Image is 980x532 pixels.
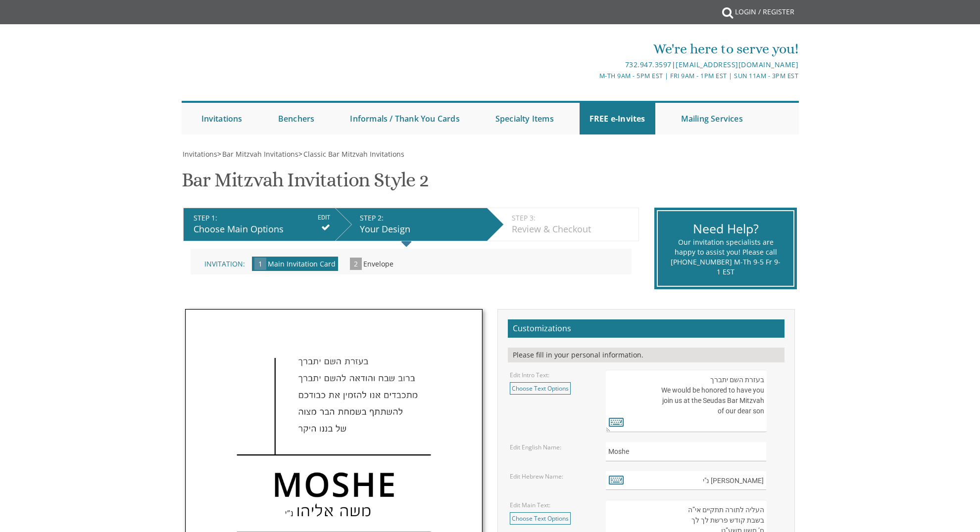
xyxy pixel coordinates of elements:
a: FREE e-Invites [580,103,655,134]
span: > [217,149,298,159]
div: STEP 2: [360,213,482,223]
span: 1 [254,258,266,270]
a: Specialty Items [486,103,564,134]
a: Mailing Services [671,103,753,134]
div: Need Help? [670,220,781,238]
a: [EMAIL_ADDRESS][DOMAIN_NAME] [676,60,798,69]
a: Invitations [182,149,217,159]
label: Edit Intro Text: [510,371,549,379]
span: Main Invitation Card [268,259,336,268]
label: Edit English Name: [510,443,561,451]
span: Invitations [183,149,217,159]
a: Classic Bar Mitzvah Invitations [302,149,404,159]
span: Invitation: [204,259,245,268]
span: > [298,149,404,159]
div: Your Design [360,223,482,236]
a: Informals / Thank You Cards [340,103,469,134]
div: Our invitation specialists are happy to assist you! Please call [PHONE_NUMBER] M-Th 9-5 Fr 9-1 EST [670,237,781,277]
a: 732.947.3597 [625,60,672,69]
div: Choose Main Options [194,223,330,236]
h2: Customizations [508,319,784,338]
span: Envelope [363,259,393,268]
span: Bar Mitzvah Invitations [222,149,298,159]
div: STEP 3: [512,213,634,223]
span: 2 [350,258,362,270]
h1: Bar Mitzvah Invitation Style 2 [182,169,429,198]
div: | [388,59,798,71]
label: Edit Hebrew Name: [510,472,563,481]
a: Choose Text Options [510,382,571,395]
a: Benchers [268,103,325,134]
span: Classic Bar Mitzvah Invitations [303,149,404,159]
div: M-Th 9am - 5pm EST | Fri 9am - 1pm EST | Sun 11am - 3pm EST [388,71,798,81]
div: Please fill in your personal information. [508,348,784,362]
a: Invitations [192,103,252,134]
a: Choose Text Options [510,512,571,525]
a: Bar Mitzvah Invitations [221,149,298,159]
input: EDIT [318,213,330,222]
div: We're here to serve you! [388,39,798,59]
label: Edit Main Text: [510,501,550,509]
div: Review & Checkout [512,223,634,236]
textarea: בעזרת השם יתברך We would be honored to have you join us at the Seudas Bar Mitzvah of our dear son [606,370,767,432]
div: STEP 1: [194,213,330,223]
